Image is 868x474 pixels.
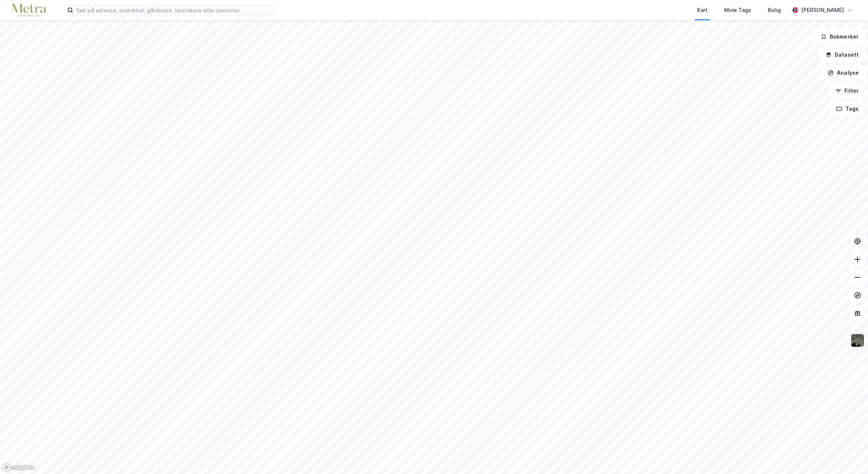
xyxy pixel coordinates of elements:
[830,438,868,474] iframe: Chat Widget
[697,6,708,15] div: Kart
[801,6,844,15] div: [PERSON_NAME]
[12,4,46,17] img: metra-logo.256734c3b2bbffee19d4.png
[73,5,274,16] input: Søk på adresse, matrikkel, gårdeiere, leietakere eller personer
[724,6,751,15] div: Mine Tags
[768,6,781,15] div: Bolig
